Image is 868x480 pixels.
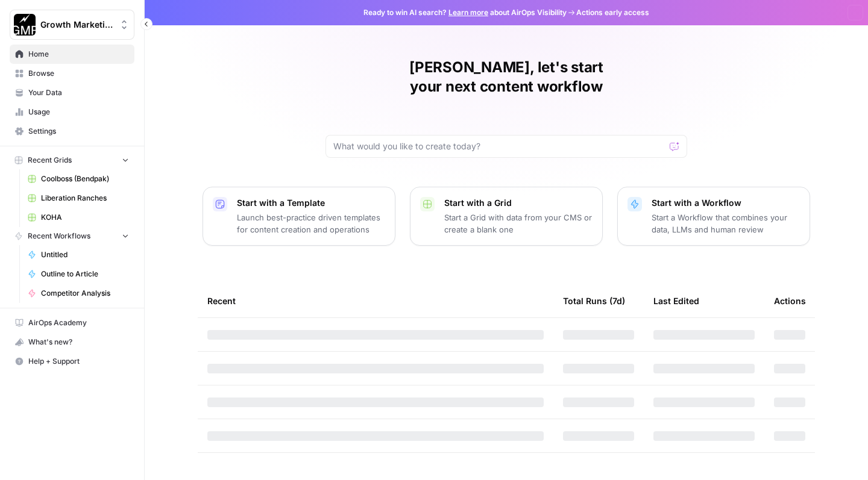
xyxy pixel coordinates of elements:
[41,173,129,184] span: Coolboss (Bendpak)
[444,197,593,209] p: Start with a Grid
[10,313,134,332] a: AirOps Academy
[28,49,129,60] span: Home
[652,211,800,235] p: Start a Workflow that combines your data, LLMs and human review
[41,249,129,260] span: Untitled
[41,193,129,204] span: Liberation Ranches
[28,317,129,328] span: AirOps Academy
[652,197,800,209] p: Start with a Workflow
[10,352,134,371] button: Help + Support
[444,211,593,235] p: Start a Grid with data from your CMS or create a blank one
[28,155,72,166] span: Recent Grids
[363,7,567,18] span: Ready to win AI search? about AirOps Visibility
[10,122,134,141] a: Settings
[10,45,134,64] a: Home
[10,151,134,169] button: Recent Grids
[14,14,36,36] img: Growth Marketing Pro Logo
[10,83,134,102] a: Your Data
[410,187,603,246] button: Start with a GridStart a Grid with data from your CMS or create a blank one
[22,245,134,264] a: Untitled
[28,68,129,79] span: Browse
[576,7,649,18] span: Actions early access
[28,87,129,98] span: Your Data
[22,189,134,208] a: Liberation Ranches
[28,356,129,367] span: Help + Support
[41,288,129,299] span: Competitor Analysis
[563,284,625,317] div: Total Runs (7d)
[237,197,385,209] p: Start with a Template
[22,169,134,189] a: Coolboss (Bendpak)
[774,284,806,317] div: Actions
[203,187,395,246] button: Start with a TemplateLaunch best-practice driven templates for content creation and operations
[10,102,134,122] a: Usage
[10,227,134,245] button: Recent Workflows
[10,64,134,83] a: Browse
[41,212,129,223] span: KOHA
[10,332,134,352] button: What's new?
[28,107,129,117] span: Usage
[617,187,810,246] button: Start with a WorkflowStart a Workflow that combines your data, LLMs and human review
[653,284,699,317] div: Last Edited
[333,140,665,152] input: What would you like to create today?
[22,284,134,303] a: Competitor Analysis
[448,8,488,17] a: Learn more
[10,333,134,351] div: What's new?
[325,58,687,96] h1: [PERSON_NAME], let's start your next content workflow
[237,211,385,235] p: Launch best-practice driven templates for content creation and operations
[22,208,134,227] a: KOHA
[28,126,129,137] span: Settings
[22,264,134,284] a: Outline to Article
[41,269,129,279] span: Outline to Article
[40,19,113,31] span: Growth Marketing Pro
[207,284,544,317] div: Recent
[10,10,134,40] button: Workspace: Growth Marketing Pro
[28,231,90,242] span: Recent Workflows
